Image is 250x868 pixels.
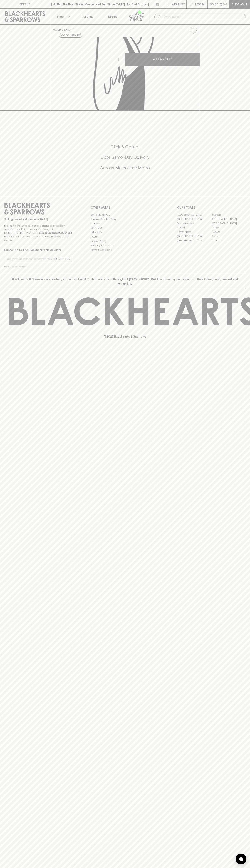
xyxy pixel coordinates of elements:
a: Fitzroy North [177,230,211,234]
a: HOME [53,28,61,31]
button: ADD TO CART [125,53,200,66]
a: SHOP [64,28,72,31]
a: Thornbury [211,238,246,243]
a: Fitzroy [211,225,246,230]
p: OTHER AREAS [91,205,159,210]
a: Tastings [75,9,100,24]
a: Geelong [211,230,246,234]
a: Business & Bulk Gifting [91,217,159,221]
p: ADD TO CART [153,57,172,61]
a: Careers [91,221,159,226]
img: bubble-icon [239,857,243,861]
p: Stores [108,14,117,19]
img: Tony's Chocolonely Milk Caramel Cookie 180g [50,37,200,110]
a: Braddon [211,213,246,217]
input: Try "Pinot noir" [163,14,243,20]
button: Shop [50,9,75,24]
p: OUR STORES [177,205,246,210]
button: Add to wishlist [59,33,82,38]
a: FAQ's [91,235,159,239]
strong: Liquor License #32064953 [39,231,72,234]
a: Prahran [211,234,246,238]
input: e.g. jane@blackheartsandsparrows.com.au [7,256,55,262]
a: [GEOGRAPHIC_DATA] [177,213,211,217]
a: [GEOGRAPHIC_DATA] [177,234,211,238]
a: Brunswick West [177,221,211,225]
p: FIND US [19,2,31,6]
p: Login [195,2,204,6]
p: Blackhearts & Sparrows acknowledges the traditional Custodians of land throughout [GEOGRAPHIC_DAT... [7,277,243,286]
p: Checkout [231,2,247,6]
a: [GEOGRAPHIC_DATA] [211,221,246,225]
a: [GEOGRAPHIC_DATA] [177,238,211,243]
p: Subscribe to The Blackhearts Newsletter [4,248,73,252]
a: Shipping Information [91,243,159,248]
h5: Click & Collect [4,144,246,150]
button: SUBSCRIBE [55,255,73,263]
p: $0.00 [210,2,218,6]
a: Privacy Policy [91,239,159,243]
a: [GEOGRAPHIC_DATA] [211,217,246,221]
p: Wishlist [172,2,185,6]
p: Tastings [82,14,93,19]
p: Shop [56,14,64,19]
a: Terms & Conditions [91,248,159,252]
a: Stores [100,9,125,24]
a: Elwood [177,225,211,230]
p: We will never spam you [4,265,73,268]
div: Call to action block [4,130,246,189]
p: It is against the law to sell or supply alcohol to, or to obtain alcohol on behalf of a person un... [4,224,73,242]
button: Add to wishlist [188,26,198,35]
h5: Uber Same-Day Delivery [4,154,246,160]
p: SUBSCRIBE [56,257,71,261]
a: Gift Cards [91,230,159,235]
a: [GEOGRAPHIC_DATA] [177,217,211,221]
p: 0 [224,3,226,5]
h5: Across Melbourne Metro [4,165,246,171]
a: Contact Us [91,226,159,230]
p: Sibling owned and run since [DATE] [4,218,73,221]
a: Bottle Drop FAQ's [91,213,159,217]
